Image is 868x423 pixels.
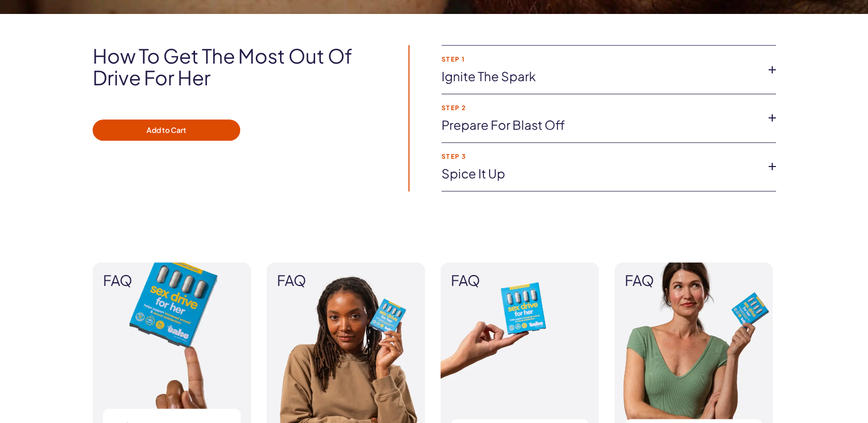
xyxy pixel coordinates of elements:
strong: Step 2 [442,104,759,111]
h2: How to get the most out of Drive For Her [93,45,379,88]
strong: Step 1 [442,56,759,63]
span: FAQ [103,273,241,289]
span: FAQ [277,273,415,289]
button: Add to Cart [93,119,240,141]
a: Spice it up [442,165,759,183]
a: Prepare for blast off [442,116,759,134]
span: FAQ [451,273,589,289]
a: Ignite the spark [442,68,759,85]
span: FAQ [625,273,762,289]
strong: Step 3 [442,153,759,160]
